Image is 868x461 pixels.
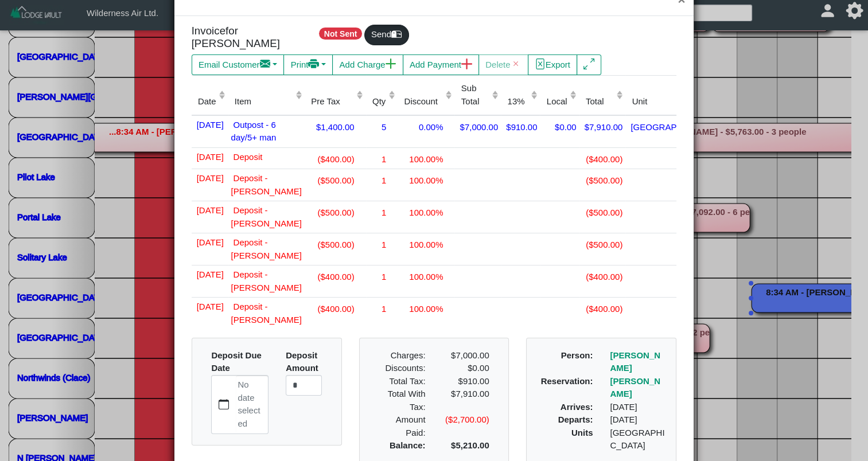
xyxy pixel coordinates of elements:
span: [DATE] [194,235,224,247]
div: 100.00% [400,236,451,252]
div: 100.00% [400,151,451,166]
div: ($400.00) [582,300,623,316]
svg: arrows angle expand [583,58,594,69]
div: [GEOGRAPHIC_DATA] [628,119,686,134]
button: Email Customerenvelope fill [192,54,285,75]
div: Sub Total [461,82,489,108]
div: Item [235,95,293,108]
b: Person: [561,350,593,360]
div: 1 [369,268,395,284]
svg: calendar [219,399,229,410]
svg: mailbox2 [391,29,402,40]
span: [DATE] [194,118,224,130]
svg: plus lg [461,58,472,69]
h5: Invoice [192,25,300,50]
div: Total With Tax: [370,388,434,413]
button: arrows angle expand [577,54,601,75]
div: ($500.00) [308,172,363,187]
div: 1 [369,151,395,166]
div: [DATE] [601,413,674,427]
div: ($500.00) [582,236,623,252]
div: $7,910.00 [434,388,497,413]
b: $5,210.00 [451,440,489,450]
div: $910.00 [504,119,537,134]
div: 1 [369,236,395,252]
div: 1 [369,300,395,316]
div: Total [586,95,613,108]
div: [DATE] [601,401,674,414]
span: Deposit - [PERSON_NAME] [231,171,302,196]
button: Printprinter fill [283,54,333,75]
div: Qty [372,95,386,108]
b: Balance: [390,440,426,450]
div: ($400.00) [308,268,363,284]
span: [DATE] [194,267,224,279]
span: Deposit - [PERSON_NAME] [231,299,302,325]
div: ($2,700.00) [434,413,497,439]
div: ($500.00) [308,204,363,220]
label: No date selected [236,376,268,433]
div: ($500.00) [582,204,623,220]
button: Add Paymentplus lg [403,54,479,75]
div: ($400.00) [308,300,363,316]
div: Pre Tax [311,95,353,108]
span: Outpost - 6 day/5+ man [231,118,277,143]
span: Deposit - [PERSON_NAME] [231,235,302,260]
button: Sendmailbox2 [364,25,409,45]
svg: plus lg [386,58,396,69]
div: $7,910.00 [582,119,623,134]
div: [GEOGRAPHIC_DATA] [601,427,674,452]
span: [DATE] [194,171,224,183]
span: Deposit [231,150,263,162]
div: $0.00 [543,119,576,134]
div: 100.00% [400,172,451,187]
a: [PERSON_NAME] [610,350,660,373]
div: Discounts: [370,362,434,375]
div: 1 [369,204,395,220]
span: for [PERSON_NAME] [192,25,280,50]
div: $0.00 [434,362,497,375]
div: Charges: [370,349,434,362]
div: 1 [369,172,395,187]
div: 13% [507,95,528,108]
button: Deletex [478,54,528,75]
b: Arrives: [560,402,593,412]
span: [DATE] [194,203,224,215]
div: 100.00% [400,204,451,220]
div: ($400.00) [582,151,623,166]
a: [PERSON_NAME] [610,376,660,399]
svg: printer fill [308,58,319,69]
button: file excelExport [528,54,578,75]
div: Date [198,95,216,108]
span: Deposit - [PERSON_NAME] [231,203,302,228]
div: ($400.00) [308,151,363,166]
b: Reservation: [541,376,593,386]
span: $7,000.00 [451,350,489,360]
span: [DATE] [194,150,224,162]
div: Unit [632,95,677,108]
div: $1,400.00 [308,119,363,134]
div: 5 [369,119,395,134]
div: 100.00% [400,300,451,316]
div: Discount [404,95,442,108]
span: Not Sent [319,28,362,40]
b: Departs: [558,415,593,424]
div: Amount Paid: [370,413,434,439]
div: ($400.00) [582,268,623,284]
b: Deposit Amount [286,350,318,373]
button: calendar [212,376,235,433]
b: Deposit Due Date [211,350,262,373]
div: $7,000.00 [457,119,498,134]
div: $910.00 [442,375,489,388]
b: Units [571,428,593,437]
div: Local [547,95,567,108]
div: 100.00% [400,268,451,284]
span: Deposit - [PERSON_NAME] [231,267,302,292]
svg: envelope fill [260,58,271,69]
div: 0.00% [400,119,451,134]
span: [DATE] [194,299,224,311]
div: Total Tax: [370,375,434,388]
div: ($500.00) [582,172,623,187]
button: Add Chargeplus lg [332,54,403,75]
div: ($500.00) [308,236,363,252]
